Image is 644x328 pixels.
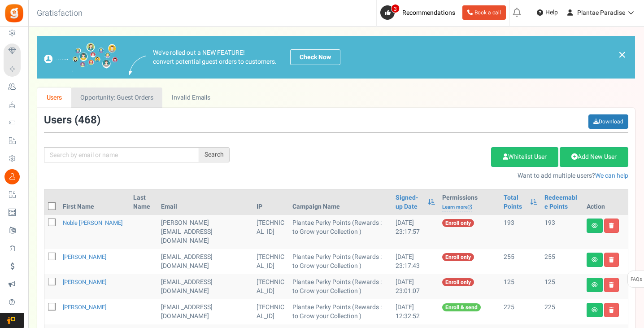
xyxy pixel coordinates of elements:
[157,299,253,324] td: [EMAIL_ADDRESS][DOMAIN_NAME]
[63,219,122,227] a: Noble [PERSON_NAME]
[44,43,118,72] img: images
[63,303,106,311] a: [PERSON_NAME]
[392,249,439,274] td: [DATE] 23:17:43
[500,215,541,249] td: 193
[609,307,614,313] i: Delete user
[541,274,583,299] td: 125
[491,147,558,167] a: Whitelist User
[595,171,628,180] a: We can help
[289,274,392,299] td: Plantae Perky Points (Rewards : to Grow your Collection )
[253,274,289,299] td: [TECHNICAL_ID]
[253,299,289,324] td: [TECHNICAL_ID]
[290,49,340,65] a: Check Now
[71,87,162,108] a: Opportunity: Guest Orders
[78,112,97,128] span: 468
[27,4,92,22] h3: Gratisfaction
[380,5,459,20] a: 3 Recommendations
[630,271,642,288] span: FAQs
[289,215,392,249] td: Plantae Perky Points (Rewards : to Grow your Collection )
[442,253,474,261] span: Enroll only
[543,8,558,17] span: Help
[541,299,583,324] td: 225
[253,249,289,274] td: [TECHNICAL_ID]
[442,204,472,211] a: Learn more
[44,114,100,126] h3: Users ( )
[253,215,289,249] td: [TECHNICAL_ID]
[533,5,561,20] a: Help
[592,307,598,313] i: View details
[392,215,439,249] td: [DATE] 23:17:57
[541,249,583,274] td: 255
[609,223,614,228] i: Delete user
[442,303,481,311] span: Enroll & send
[59,190,130,215] th: First Name
[588,114,628,129] a: Download
[500,249,541,274] td: 255
[592,223,598,228] i: View details
[439,190,500,215] th: Permissions
[63,253,106,261] a: [PERSON_NAME]
[391,4,400,13] span: 3
[462,5,506,20] a: Book a call
[402,8,455,17] span: Recommendations
[442,219,474,227] span: Enroll only
[592,257,598,262] i: View details
[396,193,423,211] a: Signed-up Date
[253,190,289,215] th: IP
[392,299,439,324] td: [DATE] 12:32:52
[609,282,614,288] i: Delete user
[37,87,71,108] a: Users
[618,49,626,60] a: ×
[153,48,277,66] p: We've rolled out a NEW FEATURE! convert potential guest orders to customers.
[577,8,625,17] span: Plantae Paradise
[163,87,220,108] a: Invalid Emails
[442,278,474,286] span: Enroll only
[199,147,230,162] div: Search
[44,147,199,162] input: Search by email or name
[504,193,526,211] a: Total Points
[392,274,439,299] td: [DATE] 23:01:07
[500,274,541,299] td: 125
[609,257,614,262] i: Delete user
[157,190,253,215] th: Email
[157,215,253,249] td: [PERSON_NAME][EMAIL_ADDRESS][DOMAIN_NAME]
[63,278,106,286] a: [PERSON_NAME]
[289,249,392,274] td: Plantae Perky Points (Rewards : to Grow your Collection )
[243,171,628,180] p: Want to add multiple users?
[500,299,541,324] td: 225
[289,190,392,215] th: Campaign Name
[541,215,583,249] td: 193
[129,56,146,75] img: images
[544,193,579,211] a: Redeemable Points
[157,274,253,299] td: [EMAIL_ADDRESS][DOMAIN_NAME]
[583,190,628,215] th: Action
[130,190,157,215] th: Last Name
[157,249,253,274] td: [EMAIL_ADDRESS][DOMAIN_NAME]
[592,282,598,288] i: View details
[560,147,628,167] a: Add New User
[289,299,392,324] td: Plantae Perky Points (Rewards : to Grow your Collection )
[4,3,24,23] img: Gratisfaction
